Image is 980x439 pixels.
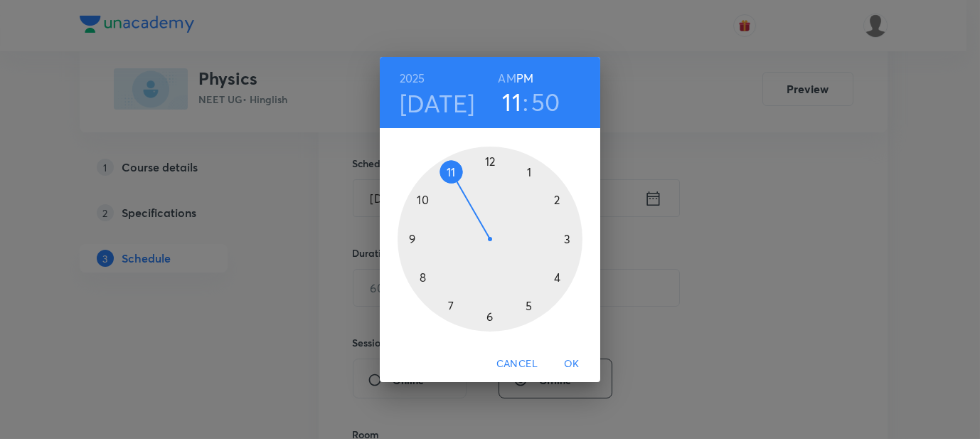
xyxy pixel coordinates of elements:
[516,68,533,88] button: PM
[555,355,589,373] span: OK
[400,88,475,118] button: [DATE]
[502,87,521,117] button: 11
[531,87,560,117] button: 50
[523,87,528,117] h3: :
[491,351,543,377] button: Cancel
[496,355,538,373] span: Cancel
[549,351,595,377] button: OK
[498,68,516,88] button: AM
[400,68,425,88] button: 2025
